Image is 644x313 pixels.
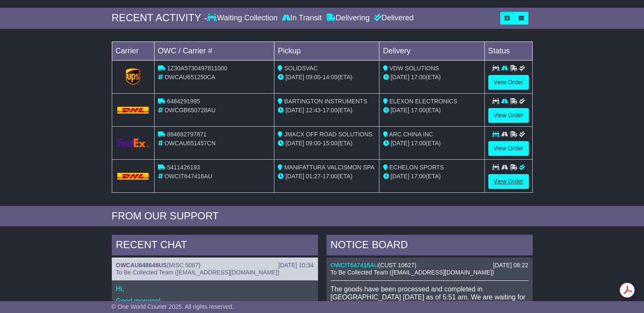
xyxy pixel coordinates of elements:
span: 17:00 [323,173,337,180]
span: CUST 10627 [380,262,415,269]
div: [DATE] 10:34 [278,262,313,269]
div: - (ETA) [278,73,376,82]
span: [DATE] [285,173,304,180]
div: - (ETA) [278,106,376,115]
span: [DATE] [390,140,409,147]
span: 09:00 [306,74,321,80]
a: View Order [488,75,529,90]
div: In Transit [280,14,324,23]
span: 17:00 [411,173,426,180]
span: SOLIDSVAC [284,65,318,72]
div: Waiting Collection [207,14,279,23]
div: [DATE] 08:22 [493,262,528,269]
span: ECHELON SPORTS [389,164,444,171]
td: Delivery [379,42,484,60]
div: RECENT ACTIVITY - [112,12,207,24]
span: 12:43 [306,107,321,114]
div: - (ETA) [278,172,376,181]
p: The goods have been processed and completed in [GEOGRAPHIC_DATA] [DATE] as of 5:51 am. We are wai... [331,285,528,310]
div: ( ) [331,262,528,269]
span: 01:27 [306,173,321,180]
span: JMACX OFF ROAD SOLUTIONS [284,131,372,138]
span: 1Z30A5730497811000 [167,65,227,72]
span: [DATE] [390,74,409,80]
span: MISC 5087 [169,262,199,269]
span: 17:00 [411,140,426,147]
div: Delivered [372,14,414,23]
img: GetCarrierServiceLogo [117,138,149,147]
span: OWCGB650728AU [164,107,216,114]
span: BARTINGTON INSTRUMENTS [284,98,367,105]
td: Carrier [112,42,154,60]
img: GetCarrierServiceLogo [126,68,140,85]
a: View Order [488,174,529,189]
span: 14:00 [323,74,337,80]
span: OWCIT647416AU [164,173,212,180]
span: [DATE] [285,74,304,80]
a: OWCIT647416AU [331,262,379,269]
p: Hi, [116,285,314,293]
div: FROM OUR SUPPORT [112,210,533,222]
span: 5411426193 [167,164,200,171]
div: ( ) [116,262,314,269]
a: OWCAU648648US [116,262,167,269]
p: Good morning! [116,297,314,305]
span: 09:00 [306,140,321,147]
div: NOTICE BOARD [326,235,533,258]
span: [DATE] [285,107,304,114]
span: VDW SOLUTIONS [389,65,439,72]
img: DHL.png [117,107,149,114]
span: [DATE] [285,140,304,147]
span: OWCAU651457CN [164,140,216,147]
span: MANIFATTURA VALCISMON SPA [284,164,374,171]
span: OWCAU651250CA [164,74,215,80]
div: - (ETA) [278,139,376,148]
td: Status [484,42,532,60]
span: © One World Courier 2025. All rights reserved. [112,303,234,310]
span: To Be Collected Team ([EMAIL_ADDRESS][DOMAIN_NAME]) [331,269,494,276]
img: DHL.png [117,173,149,180]
div: (ETA) [383,172,481,181]
div: (ETA) [383,106,481,115]
span: [DATE] [390,173,409,180]
div: RECENT CHAT [112,235,318,258]
span: 17:00 [323,107,337,114]
span: To Be Collected Team ([EMAIL_ADDRESS][DOMAIN_NAME]) [116,269,279,276]
span: 15:00 [323,140,337,147]
td: OWC / Carrier # [154,42,274,60]
span: [DATE] [390,107,409,114]
span: 17:00 [411,107,426,114]
span: 884682797871 [167,131,206,138]
span: 17:00 [411,74,426,80]
td: Pickup [274,42,379,60]
span: ARC CHINA INC [389,131,433,138]
span: ELEXON ELECTRONICS [389,98,457,105]
div: Delivering [324,14,372,23]
a: View Order [488,141,529,156]
span: 6484291995 [167,98,200,105]
a: View Order [488,108,529,123]
div: (ETA) [383,73,481,82]
div: (ETA) [383,139,481,148]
